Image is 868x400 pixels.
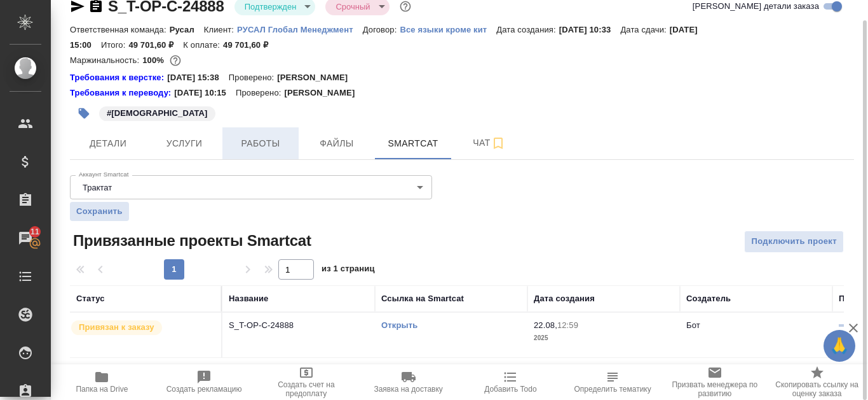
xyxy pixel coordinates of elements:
div: Дата создания [534,292,595,305]
p: 100% [142,55,167,65]
a: Требования к переводу: [70,87,174,99]
span: Добавить Todo [484,385,536,394]
p: [DATE] 10:15 [174,87,236,99]
a: 11 [3,222,48,254]
span: Скопировать ссылку на оценку заказа [773,380,860,398]
p: Итого: [101,40,128,50]
span: Привязанные проекты Smartcat [70,231,311,251]
span: Услуги [154,136,215,152]
button: Скопировать ссылку на оценку заказа [766,364,868,400]
span: 🙏 [829,332,850,359]
a: РУСАЛ Глобал Менеджмент [237,24,363,34]
p: Проверено: [236,87,285,99]
a: Открыть [381,320,417,330]
span: Сохранить [76,205,123,218]
p: 12:59 [557,320,578,330]
p: 2025 [534,332,674,345]
button: Создать рекламацию [153,364,255,400]
p: [DATE] 10:33 [559,25,621,34]
span: 11 [23,225,47,238]
div: Ссылка на Smartcat [381,292,464,305]
span: Детали [78,136,139,152]
p: Маржинальность: [70,55,142,65]
span: Призвать менеджера по развитию [672,380,759,398]
a: Требования к верстке: [70,71,167,84]
p: 22.08, [534,320,557,330]
button: Папка на Drive [51,364,153,400]
p: Дата создания: [496,25,559,34]
p: Ответственная команда: [70,25,170,34]
p: Проверено: [229,71,278,84]
svg: Подписаться [491,136,506,151]
span: из 1 страниц [322,261,375,280]
button: Заявка на доставку [357,364,459,400]
p: РУСАЛ Глобал Менеджмент [237,25,363,34]
div: Создатель [686,292,731,305]
span: Создать рекламацию [166,385,242,394]
a: Все языки кроме кит [400,24,496,34]
div: Нажми, чтобы открыть папку с инструкцией [70,71,167,84]
button: Срочный [332,1,374,12]
span: Чат [459,135,520,151]
p: Бот [686,320,700,330]
button: Создать счет на предоплату [255,364,358,400]
p: Договор: [363,25,400,34]
span: итальянцы [98,107,217,118]
button: Определить тематику [562,364,664,400]
div: Статус [76,292,105,305]
button: Призвать менеджера по развитию [664,364,766,400]
span: Smartcat [383,136,444,152]
p: [PERSON_NAME] [284,87,364,99]
p: Все языки кроме кит [400,25,496,34]
button: Подключить проект [744,231,844,253]
div: Название [229,292,268,305]
p: Дата сдачи: [620,25,669,34]
button: Добавить тэг [70,99,98,127]
button: Добавить Todo [459,364,562,400]
div: Трактат [70,175,432,199]
p: S_T-OP-C-24888 [229,319,369,332]
button: 🙏 [824,330,855,362]
button: Трактат [79,182,116,193]
span: Работы [230,136,291,152]
button: Подтвержден [241,1,301,12]
p: Клиент: [204,25,237,34]
p: 49 701,60 ₽ [223,40,278,50]
p: [PERSON_NAME] [277,71,357,84]
p: Русал [170,25,204,34]
div: Нажми, чтобы открыть папку с инструкцией [70,87,174,99]
span: Подключить проект [751,234,837,249]
span: Создать счет на предоплату [263,380,350,398]
span: Файлы [306,136,367,152]
p: [DATE] 15:38 [167,71,229,84]
span: Определить тематику [574,385,651,394]
button: 0.00 RUB; [167,52,184,69]
p: Привязан к заказу [79,321,154,334]
span: Заявка на доставку [374,385,442,394]
p: К оплате: [183,40,223,50]
span: Папка на Drive [76,385,128,394]
p: #[DEMOGRAPHIC_DATA] [107,107,208,120]
p: 49 701,60 ₽ [128,40,183,50]
button: Сохранить [70,202,129,221]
